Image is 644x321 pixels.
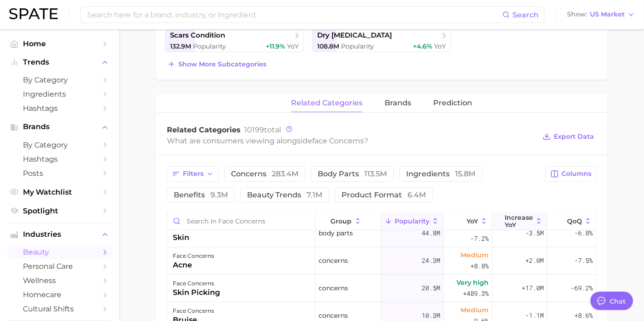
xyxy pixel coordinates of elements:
div: face concerns [173,278,220,289]
span: 44.8m [422,228,440,239]
span: face concerns [312,136,364,145]
span: concerns [319,310,348,321]
span: +17.0m [522,283,544,294]
span: +8.6% [574,310,593,321]
img: SPATE [9,8,58,19]
a: by Category [7,138,112,152]
span: Show [567,12,587,17]
span: 24.3m [422,255,440,266]
a: Hashtags [7,101,112,115]
a: by Category [7,73,112,87]
span: -1.1m [525,310,544,321]
a: My Watchlist [7,185,112,199]
span: +2.0m [525,255,544,266]
span: My Watchlist [23,188,96,196]
span: Show more subcategories [178,60,266,68]
button: Columns [545,166,596,182]
span: YoY [287,42,299,50]
button: Trends [7,55,112,69]
span: Medium [461,305,489,316]
span: -7.5% [574,255,593,266]
span: group [331,218,352,225]
span: Medium [461,250,489,261]
span: US Market [590,12,625,17]
a: Home [7,37,112,51]
span: Industries [23,230,96,239]
button: QoQ [547,212,596,230]
div: skin [173,232,214,243]
span: Filters [183,170,204,178]
span: by Category [23,141,96,149]
a: Spotlight [7,204,112,218]
div: What are consumers viewing alongside ? [167,135,536,147]
a: dry [MEDICAL_DATA]108.8m Popularity+4.6% YoY [312,29,451,52]
div: face concerns [173,305,214,316]
span: -69.2% [571,283,593,294]
span: 283.4m [272,169,298,178]
a: Ingredients [7,87,112,101]
span: cultural shifts [23,305,96,313]
div: skin picking [173,287,220,298]
span: 7.1m [307,190,322,199]
a: Posts [7,166,112,180]
span: YoY [434,42,446,50]
span: Ingredients [23,90,96,98]
a: beauty [7,245,112,259]
button: face concernsskinbody parts44.8mMedium-7.2%-3.5m-6.8% [167,220,596,247]
span: concerns [319,255,348,266]
button: Industries [7,228,112,241]
span: related categories [291,99,363,107]
button: group [315,212,381,230]
span: Popularity [193,42,226,50]
span: Hashtags [23,155,96,163]
span: Home [23,39,96,48]
span: wellness [23,276,96,285]
button: face concernsacneconcerns24.3mMedium+8.8%+2.0m-7.5% [167,247,596,275]
input: Search in face concerns [167,212,315,230]
span: 9.3m [210,190,228,199]
span: +11.9% [266,42,285,50]
a: homecare [7,288,112,302]
span: -7.2% [470,233,489,244]
button: face concernsskin pickingconcerns20.5mVery high+489.3%+17.0m-69.2% [167,275,596,302]
span: YoY [467,218,478,225]
span: personal care [23,262,96,271]
span: beauty trends [247,191,322,199]
span: Search [512,11,539,19]
span: total [244,125,281,134]
span: -3.5m [525,228,544,239]
a: Hashtags [7,152,112,166]
button: Filters [167,166,219,182]
span: body parts [319,228,353,239]
span: Brands [23,123,96,131]
button: Increase YoY [492,212,547,230]
span: Columns [561,170,591,178]
span: by Category [23,76,96,84]
a: cultural shifts [7,302,112,316]
span: +489.3% [463,288,489,299]
span: Spotlight [23,207,96,215]
span: Related Categories [167,125,241,134]
span: Hashtags [23,104,96,113]
span: +8.8% [470,261,489,272]
span: Popularity [341,42,374,50]
span: Popularity [395,218,429,225]
a: wellness [7,273,112,288]
span: concerns [231,170,298,178]
span: 20.5m [422,283,440,294]
span: 10.3m [422,310,440,321]
button: Show more subcategories [165,58,269,71]
span: dry [MEDICAL_DATA] [317,31,392,40]
span: 10199 [244,125,264,134]
span: -6.8% [574,228,593,239]
span: concerns [319,283,348,294]
span: benefits [174,191,228,199]
span: 108.8m [317,42,339,50]
span: Export Data [554,133,594,141]
input: Search here for a brand, industry, or ingredient [86,7,502,22]
button: Export Data [540,130,596,143]
span: Very high [457,277,489,288]
span: 6.4m [407,190,426,199]
span: product format [341,191,426,199]
span: +4.6% [413,42,432,50]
